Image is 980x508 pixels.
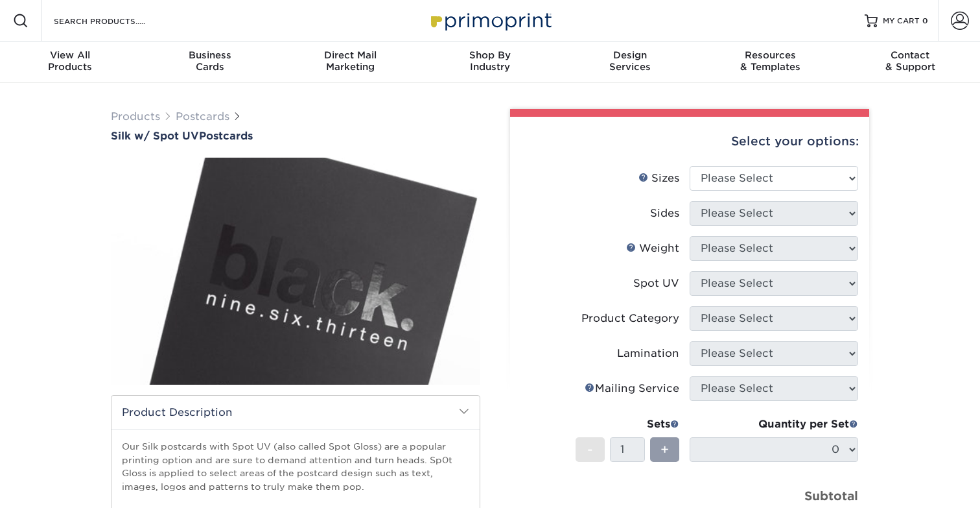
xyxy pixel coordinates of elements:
[280,49,420,73] div: Marketing
[587,440,593,459] span: -
[420,49,560,73] div: Industry
[840,49,980,73] div: & Support
[280,49,420,61] span: Direct Mail
[111,143,480,399] img: Silk w/ Spot UV 01
[111,130,199,142] span: Silk w/ Spot UV
[111,130,480,142] a: Silk w/ Spot UVPostcards
[560,49,700,73] div: Services
[425,6,555,34] img: Primoprint
[140,49,280,73] div: Cards
[420,42,560,83] a: Shop ByIndustry
[52,13,179,29] input: SEARCH PRODUCTS.....
[140,42,280,83] a: BusinessCards
[840,49,980,61] span: Contact
[581,311,679,326] div: Product Category
[111,130,480,142] h1: Postcards
[111,396,480,429] h2: Product Description
[633,276,679,291] div: Spot UV
[576,417,679,432] div: Sets
[420,49,560,61] span: Shop By
[520,117,859,166] div: Select your options:
[585,381,679,396] div: Mailing Service
[840,42,980,83] a: Contact& Support
[638,171,679,186] div: Sizes
[660,440,669,459] span: +
[176,110,229,123] a: Postcards
[883,16,920,27] span: MY CART
[626,241,679,256] div: Weight
[111,110,160,123] a: Products
[140,49,280,61] span: Business
[700,49,840,61] span: Resources
[560,49,700,61] span: Design
[560,42,700,83] a: DesignServices
[922,16,928,25] span: 0
[280,42,420,83] a: Direct MailMarketing
[700,49,840,73] div: & Templates
[650,206,679,221] div: Sides
[804,489,858,503] strong: Subtotal
[690,417,858,432] div: Quantity per Set
[700,42,840,83] a: Resources& Templates
[617,346,679,361] div: Lamination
